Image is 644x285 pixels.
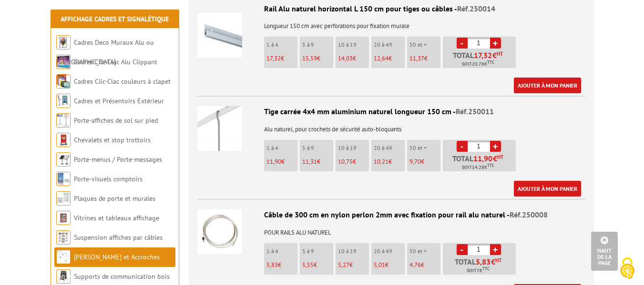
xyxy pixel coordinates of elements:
p: € [266,262,297,268]
p: 1 à 4 [266,248,297,255]
p: Total [445,155,516,171]
p: 10 à 19 [338,145,369,151]
sup: TTC [487,59,494,65]
span: Réf.250011 [456,107,494,116]
img: Porte-affiches de sol sur pied [56,113,71,128]
p: € [374,55,405,62]
span: 20.78 [472,60,484,68]
p: € [409,55,440,62]
span: 12,64 [374,54,388,62]
a: Cadres et Présentoirs Extérieur [74,97,164,105]
span: 14,03 [338,54,353,62]
span: 5,83 [266,261,278,269]
img: Cadres Deco Muraux Alu ou Bois [56,35,71,49]
span: 11,31 [302,157,317,166]
span: 15,59 [302,54,317,62]
div: Rail Alu naturel horizontal L 150 cm pour tiges ou câbles - [197,3,585,14]
span: 10,75 [338,157,353,166]
a: [PERSON_NAME] et Accroches tableaux [56,253,160,281]
p: 5 à 9 [302,248,333,255]
sup: TTC [482,266,490,271]
a: Chevalets et stop trottoirs [74,136,151,144]
span: 5,01 [374,261,385,269]
img: Tige carrée 4x4 mm aluminium naturel longueur 150 cm [197,106,242,151]
a: Cadres Deco Muraux Alu ou [GEOGRAPHIC_DATA] [56,38,154,66]
p: Total [445,258,516,275]
p: POUR RAILS ALU NATUREL [197,223,585,236]
span: Soit € [462,164,494,171]
p: 1 à 4 [266,41,297,48]
p: 5 à 9 [302,41,333,48]
a: Cadres Clic-Clac couleurs à clapet [74,77,171,86]
p: 10 à 19 [338,248,369,255]
p: € [338,55,369,62]
span: 11,37 [409,54,424,62]
a: Affichage Cadres et Signalétique [61,15,169,23]
p: € [266,55,297,62]
span: 11,90 [473,155,493,162]
span: 5,27 [338,261,349,269]
span: Soit € [467,267,490,275]
span: € [476,258,501,265]
a: - [457,141,468,152]
p: 20 à 49 [374,41,405,48]
p: € [338,262,369,268]
p: € [302,158,333,165]
span: 7 [477,267,480,275]
img: Porte-visuels comptoirs [56,172,71,186]
p: € [338,158,369,165]
a: + [490,244,501,255]
a: Porte-menus / Porte-messages [74,155,162,164]
img: Plaques de porte et murales [56,191,71,206]
a: Supports de communication bois [74,272,170,281]
a: + [490,38,501,49]
img: Suspension affiches par câbles [56,230,71,245]
img: Cookies (fenêtre modale) [615,256,639,280]
p: 50 et + [409,145,440,151]
p: € [409,158,440,165]
img: Chevalets et stop trottoirs [56,133,71,147]
img: Cadres Clic-Clac couleurs à clapet [56,74,71,88]
span: 5,55 [302,261,314,269]
p: 50 et + [409,248,440,255]
p: € [409,262,440,268]
p: Total [445,51,516,68]
a: Ajouter à mon panier [514,78,581,93]
sup: HT [495,257,501,264]
p: Alu naturel, pour crochets de sécurité auto-bloquants [197,119,585,133]
img: Vitrines et tableaux affichage [56,211,71,225]
a: Ajouter à mon panier [514,181,581,197]
img: Cadres et Présentoirs Extérieur [56,94,71,108]
span: 17,32 [266,54,281,62]
p: € [374,262,405,268]
a: + [490,141,501,152]
a: Plaques de porte et murales [74,194,155,203]
a: Haut de la page [591,232,618,271]
a: Cadres Clic-Clac Alu Clippant [74,58,157,66]
p: € [374,158,405,165]
button: Cookies (fenêtre modale) [611,253,644,285]
span: Réf.250014 [457,4,495,13]
div: Tige carrée 4x4 mm aluminium naturel longueur 150 cm - [197,106,585,117]
p: € [302,262,333,268]
p: 20 à 49 [374,145,405,151]
img: Porte-menus / Porte-messages [56,152,71,167]
a: - [457,244,468,255]
p: 50 et + [409,41,440,48]
div: Câble de 300 cm en nylon perlon 2mm avec fixation pour rail alu naturel - [197,209,585,220]
a: Vitrines et tableaux affichage [74,214,159,222]
sup: HT [497,154,503,160]
span: 11,90 [266,157,281,166]
span: 9,70 [409,157,421,166]
p: 5 à 9 [302,145,333,151]
a: Porte-affiches de sol sur pied [74,116,158,125]
p: Longueur 150 cm avec perforations pour fixation murale [197,16,585,29]
a: Porte-visuels comptoirs [74,175,143,183]
span: € [474,51,503,59]
span: Soit € [462,60,494,68]
a: Suspension affiches par câbles [74,233,163,242]
p: 1 à 4 [266,145,297,151]
span: 17,32 [474,51,492,59]
span: 10,21 [374,157,388,166]
img: Rail Alu naturel horizontal L 150 cm pour tiges ou câbles [197,13,242,58]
